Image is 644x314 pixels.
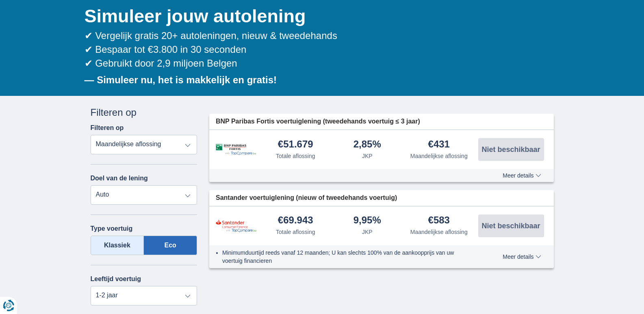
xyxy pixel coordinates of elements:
div: Totale aflossing [276,152,315,160]
span: Meer details [503,254,541,260]
div: Maandelijkse aflossing [410,228,468,236]
div: €51.679 [278,139,313,150]
span: Niet beschikbaar [481,222,540,230]
div: Filteren op [91,106,197,119]
span: Niet beschikbaar [481,146,540,153]
label: Leeftijd voertuig [91,275,141,283]
button: Meer details [497,253,547,260]
label: Doel van de lening [91,175,148,182]
b: — Simuleer nu, het is makkelijk en gratis! [85,74,277,85]
div: JKP [362,228,373,236]
span: Meer details [503,173,541,178]
span: BNP Paribas Fortis voertuiglening (tweedehands voertuig ≤ 3 jaar) [216,117,420,126]
div: €583 [428,215,450,226]
div: €69.943 [278,215,313,226]
button: Niet beschikbaar [478,138,544,161]
label: Type voertuig [91,225,133,232]
label: Klassiek [91,236,144,255]
button: Meer details [497,172,547,179]
div: ✔ Vergelijk gratis 20+ autoleningen, nieuw & tweedehands ✔ Bespaar tot €3.800 in 30 seconden ✔ Ge... [85,29,554,71]
div: 9,95% [353,215,381,226]
li: Minimumduurtijd reeds vanaf 12 maanden; U kan slechts 100% van de aankoopprijs van uw voertuig fi... [222,249,473,265]
div: JKP [362,152,373,160]
div: Maandelijkse aflossing [410,152,468,160]
button: Niet beschikbaar [478,214,544,237]
label: Filteren op [91,124,124,132]
div: Totale aflossing [276,228,315,236]
span: Santander voertuiglening (nieuw of tweedehands voertuig) [216,193,397,203]
label: Eco [144,236,197,255]
div: 2,85% [353,139,381,150]
img: product.pl.alt Santander [216,219,256,232]
div: €431 [428,139,450,150]
img: product.pl.alt BNP Paribas Fortis [216,144,256,156]
h1: Simuleer jouw autolening [85,4,554,29]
